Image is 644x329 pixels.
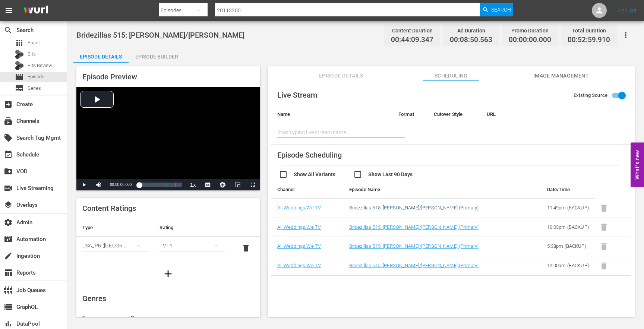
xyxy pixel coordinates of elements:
[277,151,342,159] span: Episode Scheduling
[277,91,317,99] span: Live Stream
[450,36,492,44] span: 00:08:50.563
[491,3,511,16] span: Search
[15,61,24,70] div: Bits Review
[76,309,125,327] th: Type
[271,105,392,123] th: Name
[91,179,106,190] button: Mute
[18,2,54,19] img: ans4CAIJ8jUAAAAAAAAAAAAAAAAAAAAAAAAgQb4GAAAAAAAAAAAAAAAAAAAAAAAAJMjXAAAAAAAAAAAAAAAAAAAAAAAAgAT5G...
[4,26,13,35] span: Search
[139,183,181,187] div: Progress Bar
[450,25,492,36] div: Ad Duration
[541,181,595,199] th: Date/Time
[125,309,237,327] th: Genres
[28,62,52,69] span: Bits Review
[4,150,13,159] span: event_available
[568,36,610,44] span: 00:52:59.910
[481,105,619,123] th: URL
[4,286,13,295] span: Job Queues
[480,3,513,16] button: Search
[4,6,13,15] span: menu
[129,48,184,63] button: Episode Builder
[110,183,132,187] span: 00:00:00.000
[277,205,321,211] a: All Weddings We TV
[391,25,433,36] div: Content Duration
[28,73,44,80] span: Episode
[82,294,106,303] span: Genres
[423,71,479,80] span: Scheduling
[237,239,255,257] button: delete
[76,31,244,39] span: Bridezillas 515: [PERSON_NAME]/[PERSON_NAME]
[4,167,13,176] span: VOD
[541,199,595,218] td: 11:49pm (BACKUP)
[428,105,481,123] th: Cutover Style
[631,142,644,187] button: Open Feedback Widget
[160,235,225,256] div: TV14
[277,224,321,230] a: All Weddings We TV
[313,71,369,80] span: Episode Details
[349,224,479,230] a: Bridezillas 515: [PERSON_NAME]/[PERSON_NAME] (Primary)
[76,179,91,190] button: Play
[509,25,551,36] div: Promo Duration
[349,263,479,268] a: Bridezillas 515: [PERSON_NAME]/[PERSON_NAME] (Primary)
[4,218,13,227] span: Admin
[568,25,610,36] div: Total Duration
[277,243,321,249] a: All Weddings We TV
[201,179,215,190] button: Captions
[4,200,13,209] span: Overlays
[271,181,343,199] th: Channel
[241,244,250,253] span: delete
[349,243,479,249] a: Bridezillas 515: [PERSON_NAME]/[PERSON_NAME] (Primary)
[541,218,595,237] td: 10:03pm (BACKUP)
[15,84,24,93] span: Series
[4,235,13,244] span: Automation
[76,219,154,237] th: Type
[4,184,13,193] span: switch_video
[574,92,607,99] span: Existing Source
[28,50,36,58] span: Bits
[76,219,260,260] table: simple table
[391,36,433,44] span: 00:44:09.347
[533,71,589,80] span: Image Management
[4,100,13,109] span: Create
[15,50,24,59] div: Bits
[28,85,41,92] span: Series
[154,219,231,237] th: Rating
[82,72,137,81] span: Episode Preview
[343,181,505,199] th: Episode Name
[186,179,201,190] button: Playback Rate
[76,87,260,190] div: Video Player
[245,179,260,190] button: Fullscreen
[215,179,230,190] button: Jump To Time
[509,36,551,44] span: 00:00:00.000
[4,133,13,142] span: Search Tag Mgmt
[4,252,13,260] span: Ingestion
[618,7,637,13] a: Sign Out
[28,39,40,47] span: Asset
[4,319,13,328] span: DataPool
[4,117,13,126] span: Channels
[129,48,184,66] div: Episode Builder
[82,204,136,213] span: Content Ratings
[4,268,13,277] span: Reports
[15,38,24,47] span: Asset
[4,303,13,311] span: GraphQL
[541,237,595,256] td: 5:38pm (BACKUP)
[349,205,479,211] a: Bridezillas 515: [PERSON_NAME]/[PERSON_NAME] (Primary)
[15,73,24,82] span: Episode
[230,179,245,190] button: Picture-in-Picture
[277,263,321,268] a: All Weddings We TV
[541,256,595,275] td: 12:00am (BACKUP)
[73,48,129,63] button: Episode Details
[82,235,148,256] div: USA_PR ([GEOGRAPHIC_DATA] ([GEOGRAPHIC_DATA]))
[73,48,129,66] div: Episode Details
[392,105,428,123] th: Format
